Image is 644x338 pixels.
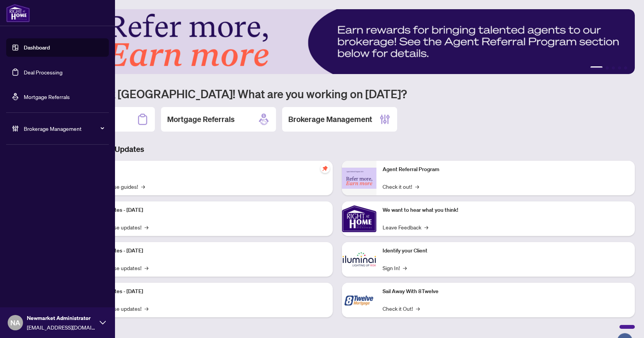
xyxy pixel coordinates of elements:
[383,247,629,255] p: Identify your Client
[27,323,96,331] span: [EMAIL_ADDRESS][DOMAIN_NAME]
[383,206,629,214] p: We want to hear what you think!
[383,304,420,313] a: Check it Out!→
[27,314,96,322] span: Newmarket Administrator
[167,114,235,125] h2: Mortgage Referrals
[288,114,372,125] h2: Brokerage Management
[80,206,327,214] p: Platform Updates - [DATE]
[383,287,629,296] p: Sail Away With 8Twelve
[40,144,635,155] h3: Brokerage & Industry Updates
[24,44,50,51] a: Dashboard
[24,93,70,100] a: Mortgage Referrals
[383,264,407,272] a: Sign In!→
[383,165,629,174] p: Agent Referral Program
[80,287,327,296] p: Platform Updates - [DATE]
[24,124,103,133] span: Brokerage Management
[618,66,621,69] button: 4
[40,9,635,74] img: Slide 0
[80,247,327,255] p: Platform Updates - [DATE]
[416,304,420,313] span: →
[320,164,330,173] span: pushpin
[613,311,636,334] button: Open asap
[6,4,30,22] img: logo
[415,182,419,191] span: →
[383,182,419,191] a: Check it out!→
[10,317,20,328] span: NA
[24,69,62,76] a: Deal Processing
[342,242,376,277] img: Identify your Client
[403,264,407,272] span: →
[606,66,609,69] button: 2
[40,86,635,101] h1: Welcome back [GEOGRAPHIC_DATA]! What are you working on [DATE]?
[590,66,603,69] button: 1
[342,201,376,236] img: We want to hear what you think!
[145,264,148,272] span: →
[141,182,145,191] span: →
[342,168,376,189] img: Agent Referral Program
[145,304,148,313] span: →
[424,223,428,231] span: →
[145,223,148,231] span: →
[342,283,376,317] img: Sail Away With 8Twelve
[80,165,327,174] p: Self-Help
[612,66,615,69] button: 3
[383,223,428,231] a: Leave Feedback→
[624,66,627,69] button: 5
